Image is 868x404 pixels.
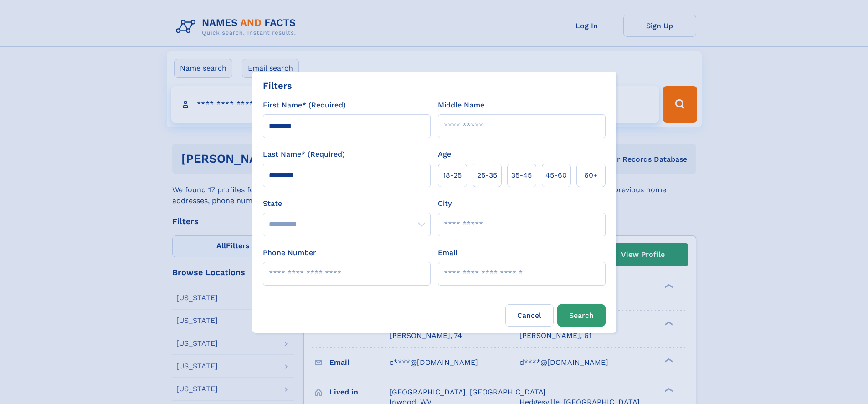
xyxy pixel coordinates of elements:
label: Cancel [505,304,554,327]
label: Email [438,247,457,258]
span: 25‑35 [477,170,497,181]
span: 35‑45 [511,170,532,181]
label: Age [438,149,451,160]
span: 60+ [584,170,598,181]
label: First Name* (Required) [263,100,346,111]
label: Last Name* (Required) [263,149,345,160]
label: Middle Name [438,100,484,111]
label: State [263,198,431,209]
button: Search [557,304,606,327]
span: 18‑25 [443,170,462,181]
label: Phone Number [263,247,316,258]
span: 45‑60 [545,170,567,181]
label: City [438,198,452,209]
div: Filters [263,79,292,92]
